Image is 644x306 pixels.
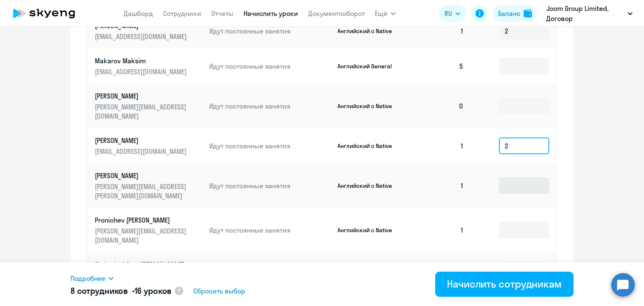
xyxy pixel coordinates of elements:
[338,182,400,189] p: Английский с Native
[209,26,331,36] p: Идут постоянные занятия
[95,260,189,269] p: Skripalschikov [PERSON_NAME]
[444,8,452,18] span: RU
[209,181,331,190] p: Идут постоянные занятия
[412,163,470,208] td: 1
[95,67,189,76] p: [EMAIL_ADDRESS][DOMAIN_NAME]
[209,62,331,71] p: Идут постоянные занятия
[95,56,189,65] p: Makarov Maksim
[95,182,189,200] p: [PERSON_NAME][EMAIL_ADDRESS][PERSON_NAME][DOMAIN_NAME]
[498,8,520,18] div: Баланс
[209,141,331,150] p: Идут постоянные занятия
[209,101,331,111] p: Идут постоянные занятия
[95,136,189,145] p: [PERSON_NAME]
[493,5,537,22] button: Балансbalance
[338,226,400,234] p: Английский с Native
[95,215,189,225] p: Pronichev [PERSON_NAME]
[412,13,470,49] td: 1
[412,84,470,128] td: 0
[209,226,331,235] p: Идут постоянные занятия
[95,215,203,245] a: Pronichev [PERSON_NAME][PERSON_NAME][EMAIL_ADDRESS][DOMAIN_NAME]
[95,171,203,200] a: [PERSON_NAME][PERSON_NAME][EMAIL_ADDRESS][PERSON_NAME][DOMAIN_NAME]
[124,9,153,18] a: Дашборд
[375,5,396,22] button: Ещё
[546,3,624,23] p: Joom Group Limited, Договор
[542,3,637,23] button: Joom Group Limited, Договор
[412,208,470,252] td: 1
[447,277,562,290] div: Начислить сотрудникам
[338,142,400,150] p: Английский с Native
[163,9,201,18] a: Сотрудники
[95,226,189,245] p: [PERSON_NAME][EMAIL_ADDRESS][DOMAIN_NAME]
[135,285,172,296] span: 16 уроков
[95,91,189,101] p: [PERSON_NAME]
[95,136,203,156] a: [PERSON_NAME][EMAIL_ADDRESS][DOMAIN_NAME]
[338,62,400,70] p: Английский General
[375,8,387,18] span: Ещё
[70,285,171,297] h5: 8 сотрудников •
[70,273,105,283] span: Подробнее
[95,102,189,121] p: [PERSON_NAME][EMAIL_ADDRESS][DOMAIN_NAME]
[95,21,203,41] a: [PERSON_NAME][EMAIL_ADDRESS][DOMAIN_NAME]
[338,27,400,35] p: Английский с Native
[95,91,203,121] a: [PERSON_NAME][PERSON_NAME][EMAIL_ADDRESS][DOMAIN_NAME]
[308,9,365,18] a: Документооборот
[95,32,189,41] p: [EMAIL_ADDRESS][DOMAIN_NAME]
[435,272,574,297] button: Начислить сотрудникам
[524,9,532,18] img: balance
[244,9,298,18] a: Начислить уроки
[412,252,470,288] td: 4
[193,286,245,296] span: Сбросить выбор
[211,9,234,18] a: Отчеты
[95,171,189,180] p: [PERSON_NAME]
[439,5,466,22] button: RU
[95,260,203,280] a: Skripalschikov [PERSON_NAME][EMAIL_ADDRESS][DOMAIN_NAME]
[412,128,470,163] td: 1
[95,147,189,156] p: [EMAIL_ADDRESS][DOMAIN_NAME]
[95,56,203,76] a: Makarov Maksim[EMAIL_ADDRESS][DOMAIN_NAME]
[412,49,470,84] td: 5
[338,102,400,110] p: Английский с Native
